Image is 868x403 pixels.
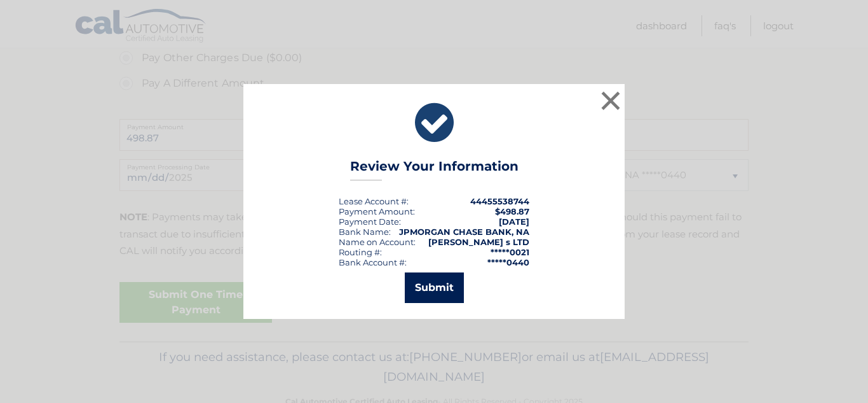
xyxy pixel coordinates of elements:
strong: [PERSON_NAME] s LTD [428,237,529,247]
h3: Review Your Information [350,159,519,181]
div: Routing #: [339,247,382,257]
button: × [598,88,623,113]
span: Payment Date [339,216,399,227]
strong: JPMORGAN CHASE BANK, NA [399,227,529,237]
div: : [339,216,401,227]
strong: 44455538744 [470,196,529,206]
div: Name on Account: [339,237,416,247]
div: Payment Amount: [339,206,415,216]
div: Bank Name: [339,227,391,237]
span: [DATE] [499,216,529,227]
span: $498.87 [495,206,529,216]
div: Lease Account #: [339,196,409,206]
div: Bank Account #: [339,257,407,267]
button: Submit [405,272,464,303]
